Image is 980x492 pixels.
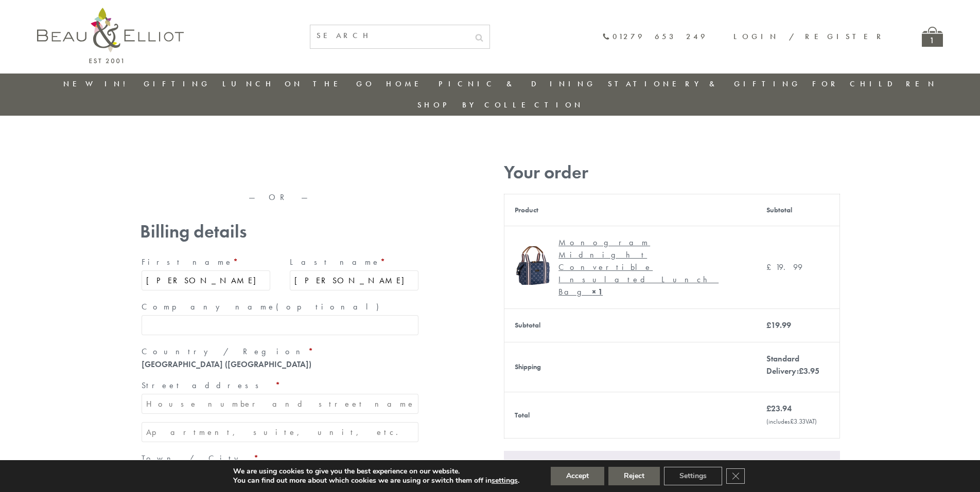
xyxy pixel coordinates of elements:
[790,417,794,426] span: £
[592,286,603,297] strong: × 1
[551,467,604,485] button: Accept
[504,392,756,438] th: Total
[766,403,792,414] bdi: 23.94
[140,221,420,242] h3: Billing details
[602,32,708,41] a: 01279 653 249
[812,79,937,89] a: For Children
[138,158,422,183] iframe: Secure express checkout frame
[233,476,519,485] p: You can find out more about which cookies we are using or switch them off in .
[790,417,806,426] span: 3.33
[799,366,819,376] bdi: 3.95
[766,353,819,376] label: Standard Delivery:
[726,468,745,484] button: Close GDPR Cookie Banner
[515,236,745,298] a: Monogram Midnight Convertible Lunch Bag Monogram Midnight Convertible Insulated Lunch Bag× 1
[142,394,418,414] input: House number and street name
[310,25,469,46] input: SEARCH
[922,27,943,47] a: 1
[733,31,886,42] a: Login / Register
[144,79,211,89] a: Gifting
[290,254,418,270] label: Last name
[222,79,375,89] a: Lunch On The Go
[766,417,817,426] small: (includes VAT)
[439,79,596,89] a: Picnic & Dining
[386,79,427,89] a: Home
[766,320,771,331] span: £
[492,476,518,485] button: settings
[233,467,519,476] p: We are using cookies to give you the best experience on our website.
[37,8,184,63] img: logo
[142,299,418,315] label: Company name
[504,342,756,392] th: Shipping
[756,194,840,226] th: Subtotal
[276,301,385,312] span: (optional)
[766,262,776,272] span: £
[417,100,584,110] a: Shop by collection
[142,359,311,370] strong: [GEOGRAPHIC_DATA] ([GEOGRAPHIC_DATA])
[799,366,803,376] span: £
[515,246,553,285] img: Monogram Midnight Convertible Lunch Bag
[766,262,802,272] bdi: 19.99
[142,377,418,394] label: Street address
[504,194,756,226] th: Product
[142,343,418,360] label: Country / Region
[558,236,738,298] div: Monogram Midnight Convertible Insulated Lunch Bag
[664,467,722,485] button: Settings
[608,467,660,485] button: Reject
[63,79,132,89] a: New in!
[766,403,771,414] span: £
[608,79,801,89] a: Stationery & Gifting
[142,254,270,270] label: First name
[504,308,756,342] th: Subtotal
[766,320,791,331] bdi: 19.99
[142,422,418,442] input: Apartment, suite, unit, etc. (optional)
[504,162,840,183] h3: Your order
[140,193,420,202] p: — OR —
[142,450,418,467] label: Town / City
